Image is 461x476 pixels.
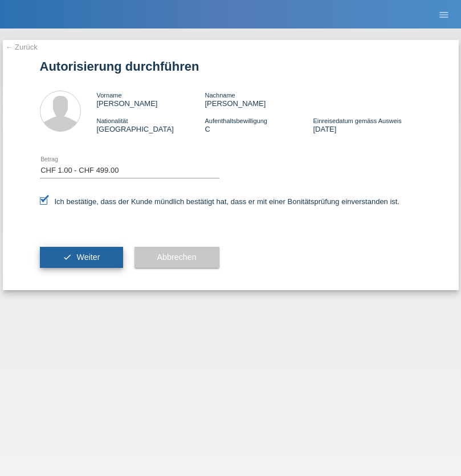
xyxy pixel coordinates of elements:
[205,91,313,108] div: [PERSON_NAME]
[63,253,72,262] i: check
[6,43,38,51] a: ← Zurück
[76,253,100,262] span: Weiter
[134,247,219,268] button: Abbrechen
[97,92,122,99] span: Vorname
[313,117,401,124] span: Einreisedatum gemäss Ausweis
[40,197,400,206] label: Ich bestätige, dass der Kunde mündlich bestätigt hat, dass er mit einer Bonitätsprüfung einversta...
[433,11,455,18] a: menu
[97,116,205,133] div: [GEOGRAPHIC_DATA]
[97,117,128,124] span: Nationalität
[205,116,313,133] div: C
[205,117,267,124] span: Aufenthaltsbewilligung
[40,247,123,268] button: check Weiter
[40,59,422,74] h1: Autorisierung durchführen
[438,9,450,21] i: menu
[205,92,235,99] span: Nachname
[97,91,205,108] div: [PERSON_NAME]
[157,253,197,262] span: Abbrechen
[313,116,421,133] div: [DATE]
